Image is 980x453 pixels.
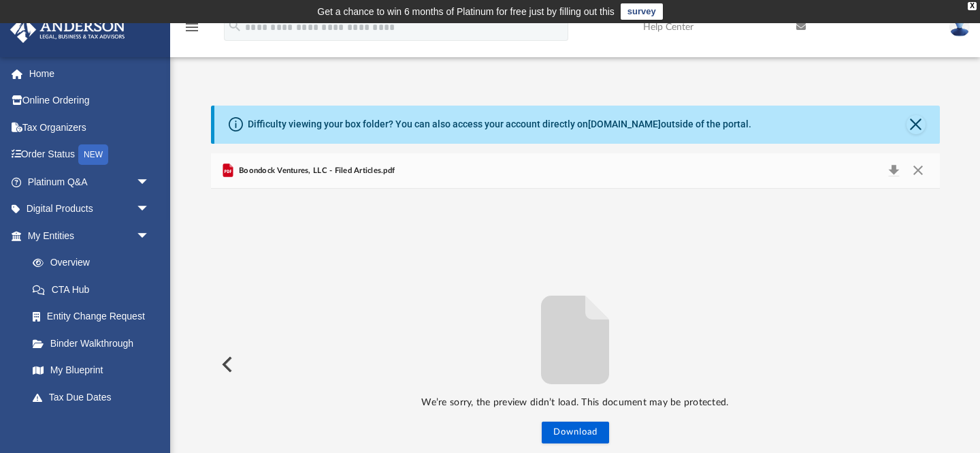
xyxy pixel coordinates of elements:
div: NEW [78,144,108,165]
a: Binder Walkthrough [19,330,170,357]
a: Platinum Q&Aarrow_drop_down [10,168,170,196]
button: Close [906,161,930,181]
a: CTA Hub [19,276,170,303]
img: Anderson Advisors Platinum Portal [6,16,129,43]
button: Download [542,422,609,443]
a: Tax Due Dates [19,384,170,411]
a: My Entitiesarrow_drop_down [10,222,170,249]
button: Close [906,115,926,134]
a: Order StatusNEW [10,141,170,169]
a: [DOMAIN_NAME] [588,119,661,129]
p: We’re sorry, the preview didn’t load. This document may be protected. [211,394,940,411]
button: Download [882,161,906,181]
i: search [227,18,242,33]
a: Online Ordering [10,87,170,114]
a: survey [621,3,663,20]
a: Tax Organizers [10,114,170,141]
a: Digital Productsarrow_drop_down [10,196,170,223]
a: Overview [19,249,170,277]
a: Home [10,60,170,87]
div: Get a chance to win 6 months of Platinum for free just by filling out this [317,3,615,20]
span: arrow_drop_down [136,222,163,250]
a: Entity Change Request [19,303,170,330]
a: menu [184,26,200,35]
img: User Pic [949,17,970,37]
a: My Blueprint [19,357,163,384]
span: Boondock Ventures, LLC - Filed Articles.pdf [236,165,395,177]
span: arrow_drop_down [136,196,163,223]
div: close [968,2,977,10]
span: arrow_drop_down [136,168,163,196]
div: Difficulty viewing your box folder? You can also access your account directly on outside of the p... [248,117,751,131]
i: menu [184,19,200,35]
button: Previous File [211,345,241,384]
